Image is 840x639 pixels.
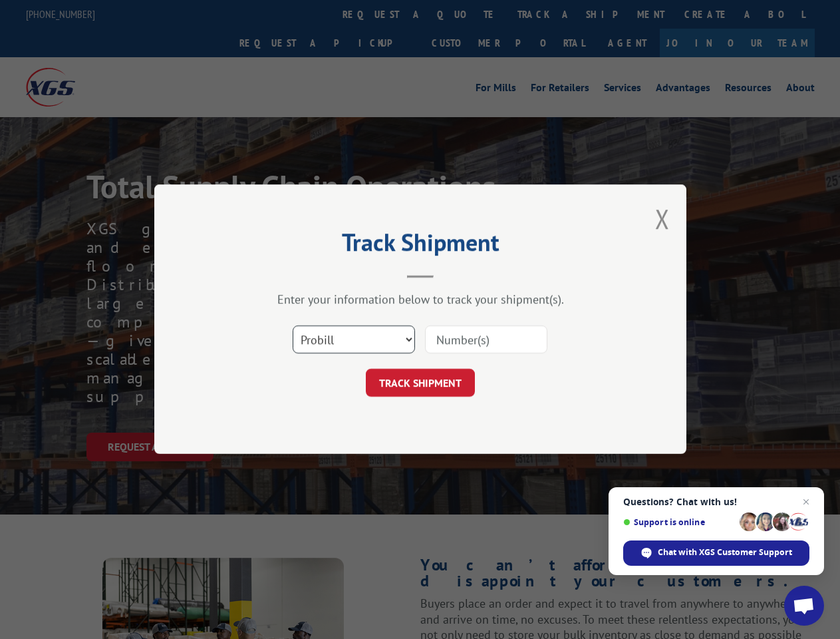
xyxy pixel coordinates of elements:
[658,546,792,558] span: Chat with XGS Customer Support
[221,233,620,258] h2: Track Shipment
[655,201,670,236] button: Close modal
[623,497,809,507] span: Questions? Chat with us!
[366,369,475,397] button: TRACK SHIPMENT
[623,540,809,566] span: Chat with XGS Customer Support
[425,326,547,354] input: Number(s)
[221,292,620,308] div: Enter your information below to track your shipment(s).
[784,586,824,626] a: Open chat
[623,517,735,527] span: Support is online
